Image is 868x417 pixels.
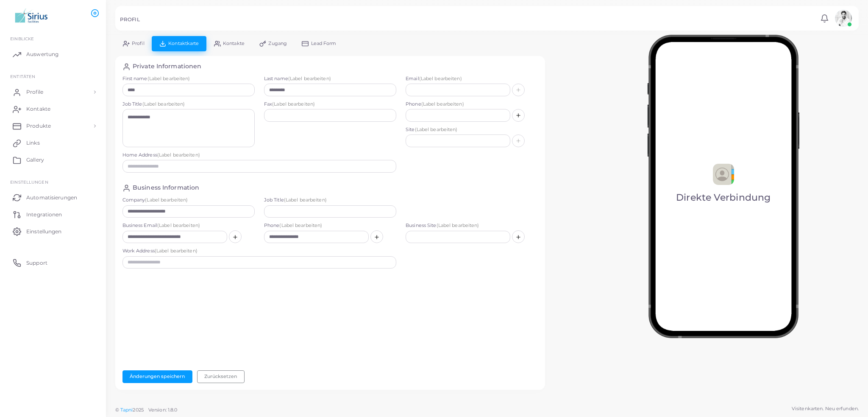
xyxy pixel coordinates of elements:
[264,222,396,229] label: Phone
[26,50,58,58] span: Auswertung
[197,370,245,383] button: Zurücksetzen
[264,197,396,204] label: Job Title
[122,222,255,229] label: Business Email
[279,222,322,228] span: (Label bearbeiten)
[26,122,51,130] span: Produkte
[133,406,143,414] span: 2025
[406,222,538,229] label: Business Site
[6,223,100,240] a: Einstellungen
[157,152,200,158] span: (Label bearbeiten)
[223,41,245,46] span: Kontakte
[437,222,479,228] span: (Label bearbeiten)
[264,101,396,108] label: Fax
[26,228,61,235] span: Einstellungen
[288,76,331,81] span: (Label bearbeiten)
[6,84,100,101] a: Profile
[10,179,48,185] span: Einstellungen
[26,88,43,96] span: Profile
[168,41,199,46] span: Kontaktkarte
[421,101,464,107] span: (Label bearbeiten)
[133,184,199,192] h4: Business Information
[122,248,397,255] label: Work Address
[415,126,458,132] span: (Label bearbeiten)
[835,10,852,27] img: avatar
[10,74,35,79] span: ENTITÄTEN
[133,63,201,71] h4: Private Informationen
[268,41,287,46] span: Zugang
[6,206,100,223] a: Integrationen
[10,36,34,41] span: EINBLICKE
[148,407,178,413] span: Version: 1.8.0
[122,197,255,204] label: Company
[6,189,100,206] a: Automatisierungen
[311,41,337,46] span: Lead Form
[120,17,140,22] h5: PROFIL
[132,41,145,46] span: Profil
[26,105,50,113] span: Kontakte
[157,222,200,228] span: (Label bearbeiten)
[26,156,44,164] span: Gallery
[26,139,40,147] span: Links
[26,211,62,218] span: Integrationen
[6,151,100,168] a: Gallery
[120,407,133,413] a: Tapni
[145,197,188,203] span: (Label bearbeiten)
[832,10,854,27] a: avatar
[264,76,396,82] label: Last name
[284,197,327,203] span: (Label bearbeiten)
[406,126,538,133] label: Site
[26,259,47,267] span: Support
[406,101,538,108] label: Phone
[419,76,462,81] span: (Label bearbeiten)
[142,101,185,107] span: (Label bearbeiten)
[147,76,190,81] span: (Label bearbeiten)
[26,194,77,202] span: Automatisierungen
[6,254,100,271] a: Support
[272,101,315,107] span: (Label bearbeiten)
[792,405,859,412] span: Visitenkarten. Neu erfunden.
[155,248,198,254] span: (Label bearbeiten)
[122,152,397,159] label: Home Address
[6,46,100,63] a: Auswertung
[8,8,55,24] img: logo
[115,406,177,414] span: ©
[6,101,100,118] a: Kontakte
[6,134,100,151] a: Links
[122,101,255,108] label: Job Title
[647,35,799,338] img: phone-mock.b55596b7.png
[406,76,538,82] label: Email
[122,76,255,82] label: First name
[122,370,192,383] button: Änderungen speichern
[6,118,100,134] a: Produkte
